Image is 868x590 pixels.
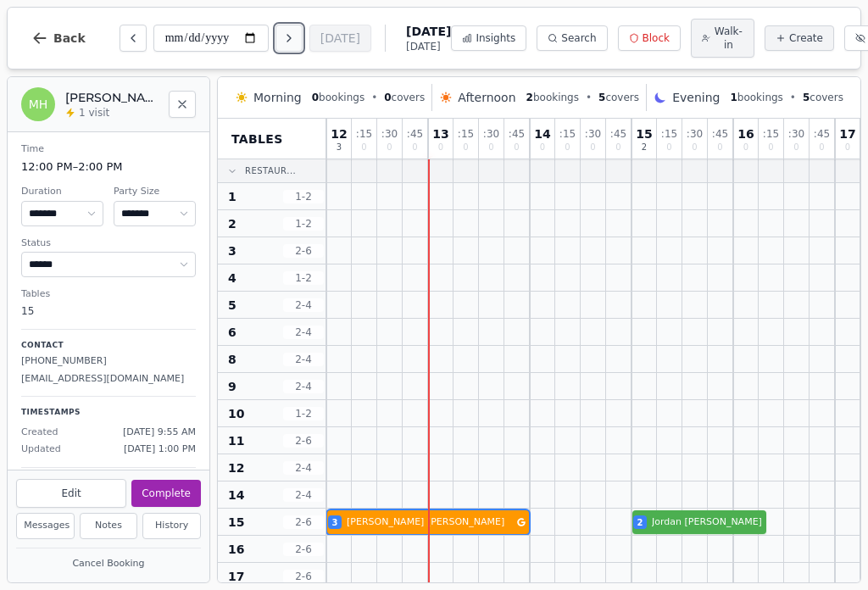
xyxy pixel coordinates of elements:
[228,568,244,585] span: 17
[652,515,766,530] span: Jordan [PERSON_NAME]
[814,129,830,139] span: : 45
[598,91,639,104] span: covers
[387,143,392,152] span: 0
[559,129,576,139] span: : 15
[610,129,626,139] span: : 45
[309,25,371,52] button: [DATE]
[21,407,196,419] p: Timestamps
[228,487,244,504] span: 14
[228,351,236,368] span: 8
[672,89,720,106] span: Evening
[228,270,236,287] span: 4
[451,25,526,51] button: Insights
[793,143,798,152] span: 0
[283,271,324,285] span: 1 - 2
[228,541,244,558] span: 16
[53,32,86,44] span: Back
[245,164,296,177] span: Restaur...
[590,143,595,152] span: 0
[228,432,244,449] span: 11
[16,513,75,539] button: Messages
[534,128,550,140] span: 14
[768,143,773,152] span: 0
[615,143,620,152] span: 0
[636,128,652,140] span: 15
[283,380,324,393] span: 2 - 4
[585,129,601,139] span: : 30
[228,297,236,314] span: 5
[21,340,196,352] p: Contact
[283,407,324,420] span: 1 - 2
[483,129,499,139] span: : 30
[275,25,303,52] button: Next day
[21,142,196,157] dt: Time
[661,129,677,139] span: : 15
[65,89,159,106] h2: [PERSON_NAME] [PERSON_NAME]
[21,426,58,440] span: Created
[730,91,782,104] span: bookings
[228,405,244,422] span: 10
[253,89,302,106] span: Morning
[432,128,448,140] span: 13
[384,92,391,103] span: 0
[21,237,196,251] dt: Status
[18,18,99,58] button: Back
[283,217,324,231] span: 1 - 2
[114,185,196,199] dt: Party Size
[687,129,703,139] span: : 30
[337,143,342,152] span: 3
[332,516,338,529] span: 3
[643,31,670,45] span: Block
[819,143,824,152] span: 0
[712,129,728,139] span: : 45
[228,215,236,232] span: 2
[123,426,196,440] span: [DATE] 9:55 AM
[526,91,579,104] span: bookings
[458,129,474,139] span: : 15
[21,372,196,387] p: [EMAIL_ADDRESS][DOMAIN_NAME]
[790,91,796,104] span: •
[565,143,570,152] span: 0
[142,513,201,539] button: History
[283,244,324,258] span: 2 - 6
[488,143,493,152] span: 0
[412,143,417,152] span: 0
[458,89,515,106] span: Afternoon
[361,143,366,152] span: 0
[407,129,423,139] span: : 45
[765,25,834,51] button: Create
[120,25,147,52] button: Previous day
[845,143,850,152] span: 0
[283,543,324,556] span: 2 - 6
[283,515,324,529] span: 2 - 6
[231,131,283,147] span: Tables
[21,303,196,319] dd: 15
[730,92,737,103] span: 1
[476,31,515,45] span: Insights
[347,515,514,530] span: [PERSON_NAME] [PERSON_NAME]
[283,434,324,448] span: 2 - 6
[691,19,754,58] button: Walk-in
[666,143,671,152] span: 0
[283,353,324,366] span: 2 - 4
[21,287,196,302] dt: Tables
[526,92,533,103] span: 2
[283,570,324,583] span: 2 - 6
[803,91,843,104] span: covers
[312,91,364,104] span: bookings
[517,518,526,526] svg: Google booking
[637,516,643,529] span: 2
[642,143,647,152] span: 2
[463,143,468,152] span: 0
[356,129,372,139] span: : 15
[714,25,743,52] span: Walk-in
[124,442,196,457] span: [DATE] 1:00 PM
[283,190,324,203] span: 1 - 2
[381,129,398,139] span: : 30
[283,461,324,475] span: 2 - 4
[21,87,55,121] div: MH
[283,326,324,339] span: 2 - 4
[371,91,377,104] span: •
[16,554,201,575] button: Cancel Booking
[79,106,109,120] span: 1 visit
